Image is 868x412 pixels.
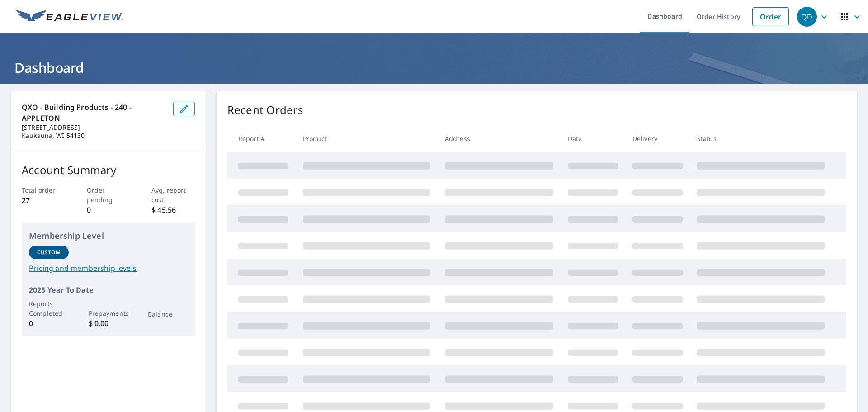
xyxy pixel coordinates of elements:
[797,7,817,27] div: QD
[37,248,61,256] p: Custom
[296,125,438,152] th: Product
[29,284,188,295] p: 2025 Year To Date
[11,58,857,77] h1: Dashboard
[29,230,188,242] p: Membership Level
[29,263,188,274] a: Pricing and membership levels
[22,162,195,178] p: Account Summary
[22,132,166,140] p: Kaukauna, WI 54130
[29,318,69,329] p: 0
[29,299,69,318] p: Reports Completed
[151,204,195,215] p: $ 45.56
[22,185,65,195] p: Total order
[227,125,296,152] th: Report #
[625,125,690,152] th: Delivery
[438,125,561,152] th: Address
[87,185,130,204] p: Order pending
[16,10,123,24] img: EV Logo
[752,7,789,26] a: Order
[89,308,128,318] p: Prepayments
[89,318,128,329] p: $ 0.00
[151,185,195,204] p: Avg. report cost
[22,195,65,206] p: 27
[561,125,625,152] th: Date
[690,125,832,152] th: Status
[227,102,303,118] p: Recent Orders
[22,123,166,132] p: [STREET_ADDRESS]
[22,102,166,123] p: QXO - Building Products - 240 - APPLETON
[148,309,188,319] p: Balance
[87,204,130,215] p: 0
